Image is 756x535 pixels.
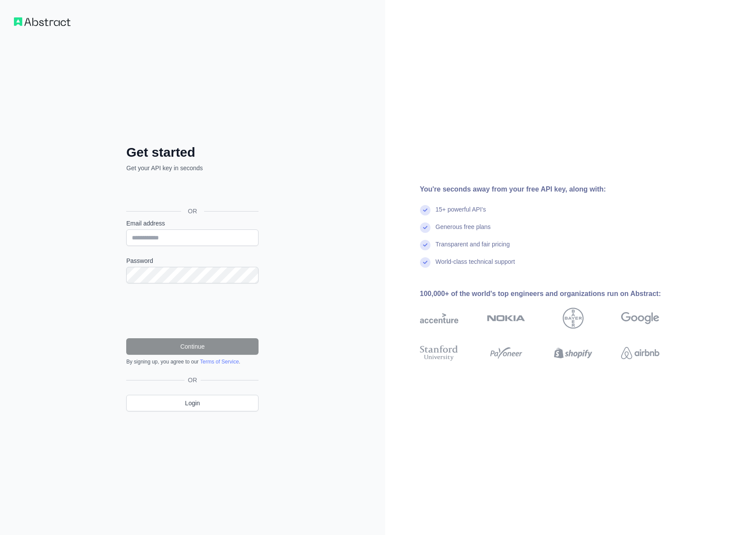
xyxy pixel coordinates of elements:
a: Terms of Service [200,359,239,365]
span: OR [181,207,204,215]
img: check mark [420,222,430,233]
p: Get your API key in seconds [126,164,259,172]
div: 100,000+ of the world's top engineers and organizations run on Abstract: [420,289,687,299]
img: check mark [420,240,430,250]
div: Sign in with Google. Opens in new tab [126,182,257,201]
img: airbnb [621,343,659,363]
img: stanford university [420,343,458,363]
button: Continue [126,338,259,355]
iframe: Sign in with Google Button [122,182,261,201]
img: nokia [487,308,525,329]
label: Email address [126,219,259,228]
div: You're seconds away from your free API key, along with: [420,184,687,195]
div: Generous free plans [436,222,491,240]
div: Transparent and fair pricing [436,240,510,257]
img: payoneer [487,343,525,363]
div: 15+ powerful API's [436,205,486,222]
div: By signing up, you agree to our . [126,358,259,365]
img: check mark [420,205,430,215]
img: bayer [563,308,584,329]
label: Password [126,256,259,265]
iframe: reCAPTCHA [126,294,259,328]
h2: Get started [126,145,259,160]
img: Workflow [14,17,71,26]
img: shopify [554,343,592,363]
img: check mark [420,257,430,268]
a: Login [126,395,259,411]
div: World-class technical support [436,257,515,275]
img: google [621,308,659,329]
span: OR [185,376,201,384]
img: accenture [420,308,458,329]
